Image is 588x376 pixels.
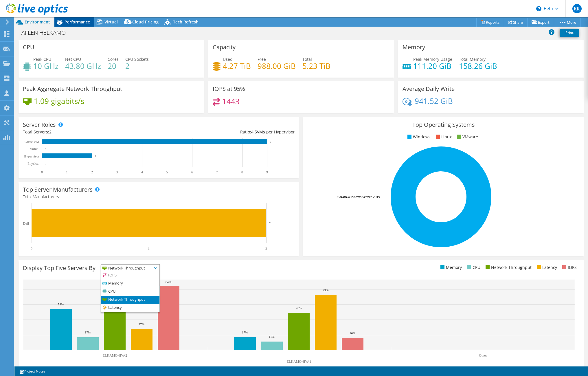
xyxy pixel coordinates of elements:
div: Total Servers: [23,129,159,135]
span: 4.5 [251,129,257,135]
li: Latency [535,264,557,271]
text: 9 [266,170,268,174]
span: Cloud Pricing [132,19,159,25]
text: Virtual [30,147,40,151]
span: Total [302,56,312,62]
span: Total Memory [459,56,486,62]
h4: 43.80 GHz [65,63,101,69]
text: 4 [141,170,143,174]
li: CPU [101,288,159,296]
li: Memory [101,280,159,288]
text: 7 [216,170,218,174]
h3: Top Server Manufacturers [23,186,93,193]
a: Project Notes [16,368,49,375]
text: 0 [45,148,46,151]
tspan: 100.0% [337,195,348,199]
span: Net CPU [65,56,81,62]
span: 1 [60,194,62,199]
text: 8 [241,170,243,174]
text: 17% [85,331,91,334]
span: KK [572,4,582,13]
li: Windows [406,134,431,140]
li: Network Throughput [101,296,159,304]
h4: Total Manufacturers: [23,194,295,200]
li: IOPS [561,264,577,271]
text: 27% [139,322,144,326]
div: Ratio: VMs per Hypervisor [159,129,295,135]
a: Reports [476,18,504,27]
text: 2 [91,170,93,174]
span: Environment [25,19,50,25]
span: CPU Sockets [125,56,149,62]
text: 3 [116,170,118,174]
text: ELKAMO-HW-2 [103,353,127,357]
a: Export [527,18,554,27]
text: Guest VM [25,140,39,144]
text: Hypervisor [24,154,39,158]
text: 54% [58,302,64,306]
text: Physical [27,162,39,166]
h3: Memory [403,44,425,50]
text: 16% [350,331,355,335]
text: Other [479,353,487,357]
span: Free [258,56,266,62]
text: 84% [166,280,171,284]
h4: 20 [108,63,119,69]
h4: 111.20 GiB [413,63,452,69]
a: Print [560,29,579,37]
span: Peak CPU [33,56,51,62]
span: Peak Memory Usage [413,56,452,62]
span: Virtual [104,19,118,25]
h3: CPU [23,44,34,50]
text: 17% [242,331,248,334]
tspan: Windows Server 2019 [348,195,380,199]
h4: 158.26 GiB [459,63,497,69]
li: IOPS [101,272,159,280]
text: ELKAMO-HW-1 [287,360,311,364]
text: 5 [166,170,168,174]
h4: 5.23 TiB [302,63,330,69]
text: 2 [95,155,96,158]
span: Cores [108,56,119,62]
text: 9 [270,140,271,143]
text: 2 [269,221,271,225]
li: Memory [439,264,462,271]
li: CPU [466,264,480,271]
span: Tech Refresh [173,19,199,25]
li: VMware [455,134,478,140]
text: 0 [41,170,43,174]
h4: 941.52 GiB [415,98,453,104]
span: Used [223,56,233,62]
li: Latency [101,304,159,312]
h4: 2 [125,63,149,69]
text: 6 [191,170,193,174]
text: 2 [265,247,267,251]
text: 0 [31,247,32,251]
h3: Average Daily Write [403,86,455,92]
span: Performance [65,19,90,25]
h3: Top Operating Systems [308,122,580,128]
text: 49% [296,306,302,310]
a: Share [504,18,528,27]
h4: 1.09 gigabits/s [34,98,84,104]
h1: AFLEN HELKAMO [19,30,75,36]
h4: 988.00 GiB [258,63,296,69]
text: 1 [66,170,68,174]
text: 1 [148,247,150,251]
svg: \n [536,6,541,11]
h3: IOPS at 95% [213,86,245,92]
text: 0 [45,162,46,165]
h3: Peak Aggregate Network Throughput [23,86,122,92]
li: Linux [434,134,452,140]
span: Network Throughput [101,265,152,272]
text: 73% [323,288,328,292]
h4: 4.27 TiB [223,63,251,69]
li: Network Throughput [484,264,532,271]
text: Dell [23,221,29,225]
h4: 1443 [222,98,240,104]
h4: 10 GHz [33,63,58,69]
text: 11% [269,335,275,338]
a: More [554,18,581,27]
h3: Server Roles [23,122,56,128]
span: 2 [49,129,52,135]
